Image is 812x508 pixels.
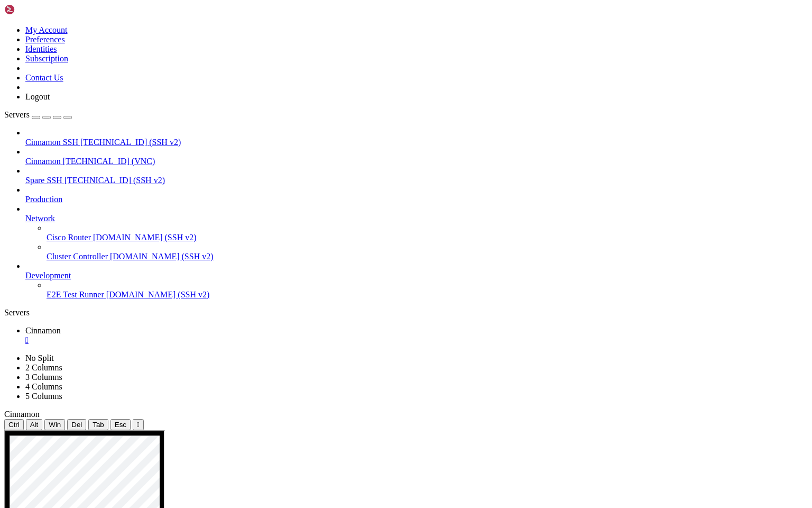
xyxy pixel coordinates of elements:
span: Cluster Controller [47,252,108,261]
span: Cinnamon [25,157,61,166]
li: Spare SSH [TECHNICAL_ID] (SSH v2) [25,166,808,185]
a: Cinnamon [TECHNICAL_ID] (VNC) [25,157,808,166]
span: Network [25,214,55,223]
span: Servers [4,110,30,119]
a:  [25,335,808,345]
a: Spare SSH [TECHNICAL_ID] (SSH v2) [25,176,808,185]
li: E2E Test Runner [DOMAIN_NAME] (SSH v2) [47,280,808,300]
a: Cluster Controller [DOMAIN_NAME] (SSH v2) [47,252,808,261]
li: Cisco Router [DOMAIN_NAME] (SSH v2) [47,223,808,242]
a: Cisco Router [DOMAIN_NAME] (SSH v2) [47,233,808,242]
a: My Account [25,25,68,34]
a: Logout [25,92,50,101]
div:  [137,421,140,429]
a: 2 Columns [25,363,62,372]
button: Ctrl [4,419,24,430]
a: No Split [25,353,54,362]
span: Cinnamon SSH [25,138,78,147]
span: Cinnamon [25,326,61,335]
span: Spare SSH [25,176,62,185]
span: Cinnamon [4,410,40,419]
button:  [133,419,144,430]
li: Cinnamon [TECHNICAL_ID] (VNC) [25,147,808,166]
a: Contact Us [25,73,63,82]
a: Preferences [25,35,65,44]
span: Cisco Router [47,233,91,242]
span: Win [49,421,61,429]
button: Tab [88,419,108,430]
a: Development [25,271,808,280]
span: [DOMAIN_NAME] (SSH v2) [106,290,210,299]
li: Production [25,185,808,204]
span: Alt [30,421,39,429]
span: [DOMAIN_NAME] (SSH v2) [110,252,214,261]
a: Servers [4,110,72,119]
span: Ctrl [8,421,20,429]
a: Production [25,195,808,204]
span: Production [25,195,62,204]
a: Network [25,214,808,223]
span: Tab [93,421,104,429]
a: Subscription [25,54,68,63]
span: [TECHNICAL_ID] (SSH v2) [64,176,165,185]
span: [TECHNICAL_ID] (VNC) [63,157,155,166]
a: Cinnamon SSH [TECHNICAL_ID] (SSH v2) [25,138,808,147]
span: [TECHNICAL_ID] (SSH v2) [80,138,181,147]
button: Win [44,419,65,430]
li: Network [25,204,808,261]
div: Servers [4,308,808,317]
button: Esc [110,419,131,430]
a: 5 Columns [25,392,62,401]
span: Del [71,421,82,429]
a: 3 Columns [25,373,62,382]
button: Alt [26,419,43,430]
a: 4 Columns [25,382,62,391]
a: Cinnamon [25,326,808,345]
li: Cluster Controller [DOMAIN_NAME] (SSH v2) [47,242,808,261]
span: Development [25,271,71,280]
img: Shellngn [4,4,65,15]
li: Development [25,261,808,300]
button: Del [67,419,86,430]
span: [DOMAIN_NAME] (SSH v2) [93,233,197,242]
a: E2E Test Runner [DOMAIN_NAME] (SSH v2) [47,290,808,300]
li: Cinnamon SSH [TECHNICAL_ID] (SSH v2) [25,128,808,147]
span: E2E Test Runner [47,290,104,299]
span: Esc [115,421,126,429]
a: Identities [25,44,57,53]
